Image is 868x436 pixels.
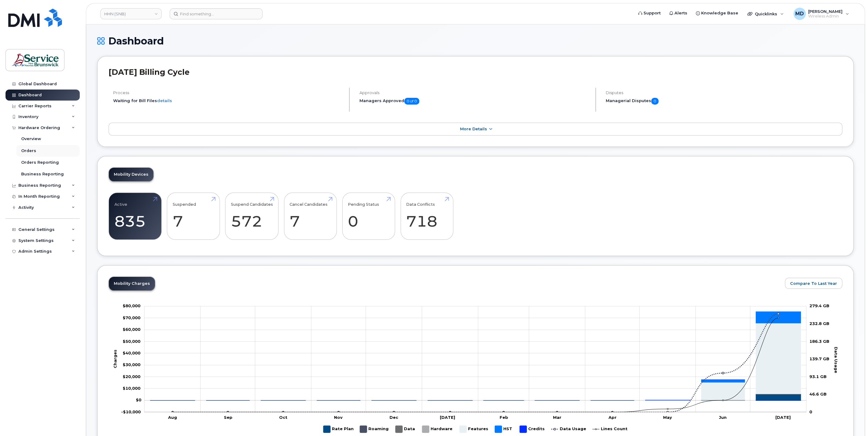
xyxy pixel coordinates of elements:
g: $0 [123,386,140,391]
g: Credits [150,380,801,401]
tspan: $50,000 [123,339,140,344]
g: $0 [123,350,140,355]
g: Features [459,423,489,435]
g: $0 [123,339,140,344]
tspan: Sep [224,415,232,420]
g: Rate Plan [150,395,801,400]
span: 0 of 0 [404,98,419,105]
tspan: Feb [500,415,508,420]
a: details [157,98,172,103]
span: Compare To Last Year [790,281,837,286]
tspan: $40,000 [123,350,140,355]
g: $0 [123,374,140,379]
tspan: Dec [390,415,399,420]
li: Waiting for Bill Files [113,98,344,104]
g: $0 [123,315,140,320]
g: $0 [123,327,140,332]
a: Suspended 7 [173,196,214,236]
tspan: 232.8 GB [809,321,829,326]
span: More Details [460,127,487,131]
g: Features [150,323,801,400]
tspan: $80,000 [123,304,140,308]
a: Mobility Devices [109,168,153,181]
tspan: Oct [279,415,288,420]
h4: Approvals [359,90,590,95]
g: HST [150,312,801,401]
tspan: [DATE] [775,415,791,420]
h5: Managers Approved [359,98,590,105]
g: Legend [323,423,628,435]
tspan: Nov [334,415,343,420]
h2: [DATE] Billing Cycle [109,67,842,77]
tspan: -$10,000 [121,409,141,414]
g: Data Usage [551,423,586,435]
tspan: $60,000 [123,327,140,332]
tspan: 186.3 GB [809,339,829,344]
button: Compare To Last Year [785,278,842,289]
tspan: $70,000 [123,315,140,320]
g: Credits [520,423,545,435]
g: Hardware [422,423,453,435]
g: Roaming [360,423,389,435]
tspan: 139.7 GB [809,356,829,361]
h1: Dashboard [97,36,854,46]
tspan: $0 [136,397,141,402]
tspan: Jun [719,415,727,420]
g: Chart [113,304,839,435]
tspan: $20,000 [123,374,140,379]
a: Pending Status 0 [348,196,389,236]
tspan: Data Usage [834,347,839,373]
tspan: May [663,415,672,420]
h5: Managerial Disputes [606,98,842,105]
tspan: Charges [113,350,118,368]
g: $0 [123,304,140,308]
g: Data [395,423,416,435]
h4: Disputes [606,90,842,95]
g: Rate Plan [323,423,354,435]
g: $0 [121,409,141,414]
tspan: 93.1 GB [809,374,827,379]
h4: Process [113,90,344,95]
tspan: Mar [553,415,561,420]
tspan: Aug [168,415,177,420]
a: Active 835 [114,196,156,236]
span: 0 [651,98,659,105]
tspan: [DATE] [440,415,455,420]
a: Cancel Candidates 7 [290,196,331,236]
tspan: $10,000 [123,386,140,391]
a: Mobility Charges [109,277,155,290]
g: Lines Count [592,423,628,435]
g: HST [495,423,513,435]
tspan: $30,000 [123,362,140,367]
a: Suspend Candidates 572 [231,196,273,236]
tspan: 279.4 GB [809,304,829,308]
tspan: 46.6 GB [809,392,827,396]
tspan: 0 [809,409,812,414]
a: Data Conflicts 718 [406,196,447,236]
g: $0 [123,362,140,367]
tspan: Apr [608,415,616,420]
